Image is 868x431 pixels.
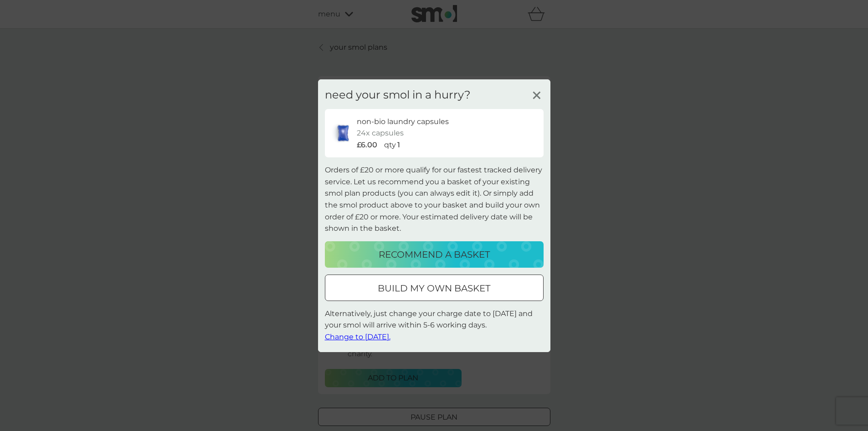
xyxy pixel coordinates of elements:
[357,127,404,139] p: 24x capsules
[379,247,490,262] p: recommend a basket
[325,308,544,343] p: Alternatively, just change your charge date to [DATE] and your smol will arrive within 5-6 workin...
[325,331,390,343] button: Change to [DATE].
[384,139,396,151] p: qty
[325,164,544,234] p: Orders of £20 or more qualify for our fastest tracked delivery service. Let us recommend you a ba...
[357,139,377,151] p: £6.00
[325,275,544,301] button: build my own basket
[325,332,390,341] span: Change to [DATE].
[378,281,490,296] p: build my own basket
[325,88,471,101] h3: need your smol in a hurry?
[325,241,544,268] button: recommend a basket
[357,115,449,127] p: non-bio laundry capsules
[397,139,400,151] p: 1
